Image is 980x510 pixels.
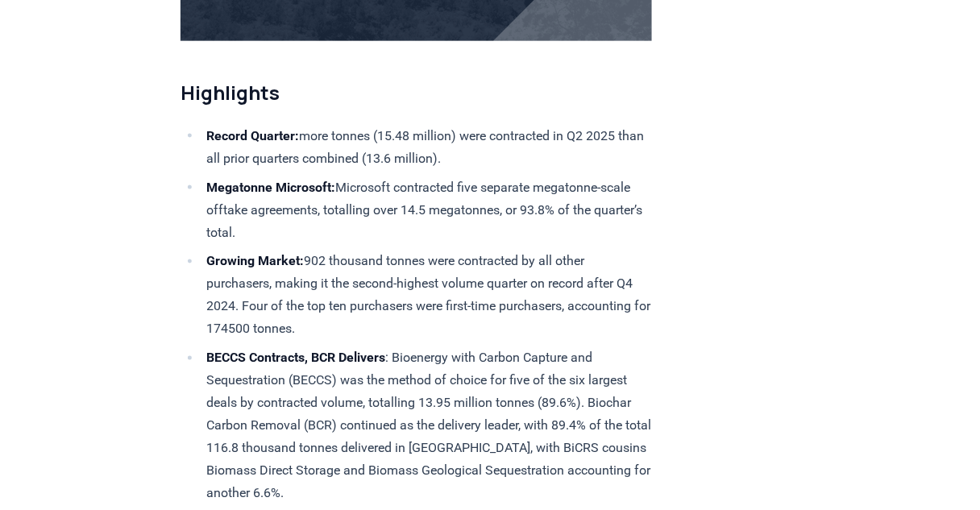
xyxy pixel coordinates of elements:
strong: BECCS Contracts, BCR Delivers [206,350,385,366]
li: 902 thousand tonnes were contracted by all other purchasers, making it the second-highest volume ... [201,251,652,341]
li: Microsoft contracted five separate megatonne-scale offtake agreements, totalling over 14.5 megato... [201,176,652,244]
li: more tonnes (15.48 million) were contracted in Q2 2025 than all prior quarters combined (13.6 mil... [201,125,652,170]
strong: Megatonne Microsoft: [206,180,335,195]
strong: Record Quarter: [206,128,299,143]
h2: Highlights [181,80,652,106]
strong: Growing Market: [206,254,304,269]
li: : Bioenergy with Carbon Capture and Sequestration (BECCS) was the method of choice for five of th... [201,347,652,505]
